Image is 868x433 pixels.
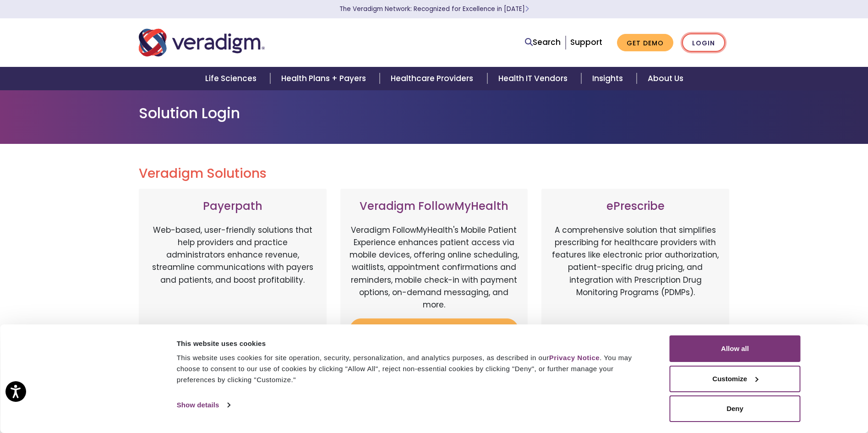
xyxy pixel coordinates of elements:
[349,224,519,311] p: Veradigm FollowMyHealth's Mobile Patient Experience enhances patient access via mobile devices, o...
[349,318,519,348] a: Login to Veradigm FollowMyHealth
[525,36,561,49] a: Search
[148,224,317,320] p: Web-based, user-friendly solutions that help providers and practice administrators enhance revenu...
[670,395,801,422] button: Deny
[487,67,581,90] a: Health IT Vendors
[570,37,602,48] a: Support
[139,27,265,58] img: Veradigm logo
[670,366,801,392] button: Customize
[670,335,801,362] button: Allow all
[339,5,529,13] a: The Veradigm Network: Recognized for Excellence in [DATE]Learn More
[177,338,649,349] div: This website uses cookies
[682,33,725,52] a: Login
[617,34,673,52] a: Get Demo
[270,67,380,90] a: Health Plans + Payers
[551,200,720,213] h3: ePrescribe
[549,354,600,362] a: Privacy Notice
[581,67,637,90] a: Insights
[177,352,649,385] div: This website uses cookies for site operation, security, personalization, and analytics purposes, ...
[139,166,730,181] h2: Veradigm Solutions
[637,67,694,90] a: About Us
[551,224,720,320] p: A comprehensive solution that simplifies prescribing for healthcare providers with features like ...
[349,200,519,213] h3: Veradigm FollowMyHealth
[194,67,270,90] a: Life Sciences
[525,5,529,13] span: Learn More
[177,398,230,412] a: Show details
[148,200,317,213] h3: Payerpath
[139,104,730,122] h1: Solution Login
[380,67,487,90] a: Healthcare Providers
